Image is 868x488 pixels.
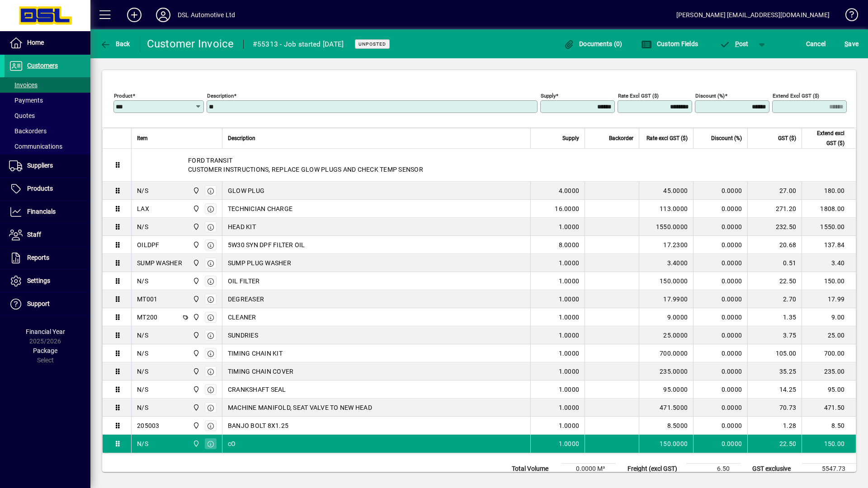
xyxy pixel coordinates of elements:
span: Description [228,133,255,143]
td: 95.00 [802,380,856,399]
mat-label: Discount (%) [695,93,725,99]
span: S [844,40,848,47]
span: DEGREASER [228,295,264,304]
span: Reports [27,254,49,261]
div: N/S [137,222,148,231]
span: Central [190,222,201,232]
div: N/S [137,186,148,195]
td: 0.0000 [693,326,747,344]
div: [PERSON_NAME] [EMAIL_ADDRESS][DOMAIN_NAME] [676,8,830,22]
td: 0.0000 M³ [561,464,616,474]
td: 271.20 [747,200,802,218]
td: GST exclusive [748,464,802,474]
span: 1.0000 [559,349,580,358]
td: 27.00 [747,182,802,200]
span: 4.0000 [559,186,580,195]
td: 150.00 [802,272,856,290]
td: Total Volume [507,464,561,474]
span: Central [190,204,201,214]
td: 0.51 [747,254,802,272]
mat-label: Product [114,93,132,99]
span: Central [190,403,201,413]
span: Central [190,421,201,431]
span: Supply [562,133,579,143]
td: 22.50 [747,272,802,290]
button: Back [98,36,132,52]
span: Cancel [806,37,826,51]
td: 1.28 [747,417,802,435]
div: N/S [137,385,148,394]
span: TIMING CHAIN KIT [228,349,283,358]
span: Central [190,240,201,250]
td: 0.0000 [693,236,747,254]
span: Central [190,312,201,322]
div: 471.5000 [645,403,688,412]
div: 17.9900 [645,295,688,304]
mat-label: Supply [541,93,556,99]
td: 0.0000 [693,308,747,326]
td: 6.50 [686,464,741,474]
span: 1.0000 [559,439,580,448]
div: 235.0000 [645,367,688,376]
mat-label: Extend excl GST ($) [773,93,819,99]
span: Customers [27,62,58,69]
div: FORD TRANSIT CUSTOMER INSTRUCTIONS, REPLACE GLOW PLUGS AND CHECK TEMP SENSOR [132,149,856,181]
span: CRANKSHAFT SEAL [228,385,286,394]
a: Payments [5,93,90,108]
span: OIL FILTER [228,277,260,286]
mat-label: Description [207,93,234,99]
a: Settings [5,270,90,292]
div: 8.5000 [645,421,688,430]
span: Central [190,330,201,340]
td: 232.50 [747,218,802,236]
span: 1.0000 [559,222,580,231]
a: Financials [5,201,90,223]
td: 35.25 [747,362,802,380]
button: Post [715,36,753,52]
span: Home [27,39,44,46]
span: Invoices [9,81,38,89]
span: 16.0000 [555,204,579,213]
td: 0.0000 [693,182,747,200]
td: 1.35 [747,308,802,326]
td: 1550.00 [802,218,856,236]
div: 150.0000 [645,439,688,448]
button: Profile [149,7,178,23]
div: LAX [137,204,149,213]
td: 22.50 [747,435,802,453]
span: Financial Year [26,328,65,335]
span: Documents (0) [564,40,623,47]
span: Item [137,133,148,143]
div: MT200 [137,313,157,322]
span: Settings [27,277,50,284]
span: Unposted [359,41,386,47]
div: 45.0000 [645,186,688,195]
div: MT001 [137,295,157,304]
span: MACHINE MANIFOLD, SEAT VALVE TO NEW HEAD [228,403,372,412]
td: 471.50 [802,399,856,417]
a: Knowledge Base [839,2,857,31]
a: Products [5,178,90,200]
td: 5547.73 [802,464,856,474]
td: 0.0000 [693,254,747,272]
td: 0.0000 [693,399,747,417]
td: 20.68 [747,236,802,254]
span: Products [27,185,53,192]
a: Home [5,32,90,54]
span: Central [190,276,201,286]
span: 1.0000 [559,258,580,267]
span: 1.0000 [559,421,580,430]
span: 1.0000 [559,277,580,286]
span: 1.0000 [559,295,580,304]
div: 17.2300 [645,240,688,249]
a: Quotes [5,108,90,123]
td: 8.50 [802,417,856,435]
div: 205003 [137,421,160,430]
span: Central [190,186,201,196]
button: Close [109,54,140,70]
td: 3.40 [802,254,856,272]
button: Custom Fields [639,36,700,52]
span: Payments [9,97,43,104]
span: Central [190,366,201,376]
span: Suppliers [27,162,53,169]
